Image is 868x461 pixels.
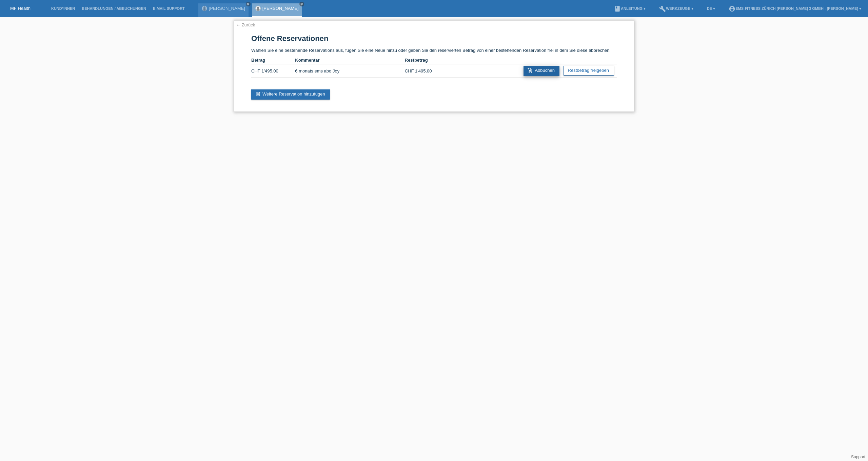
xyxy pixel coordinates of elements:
h1: Offene Reservationen [251,34,617,43]
i: add_shopping_cart [528,68,533,73]
i: account_circle [729,5,735,12]
a: account_circleEMS-Fitness Zürich [PERSON_NAME] 3 GmbH - [PERSON_NAME] ▾ [725,6,865,11]
i: book [614,5,621,12]
a: Kund*innen [48,6,78,11]
i: post_add [255,91,261,97]
a: bookAnleitung ▾ [611,6,649,11]
i: close [246,2,250,6]
a: post_addWeitere Reservation hinzufügen [251,89,330,100]
a: close [246,2,251,6]
i: build [659,5,666,12]
a: buildWerkzeuge ▾ [656,6,697,11]
i: close [300,2,303,6]
th: Restbetrag [405,56,449,64]
a: [PERSON_NAME] [262,6,299,11]
div: Wählen Sie eine bestehende Reservations aus, fügen Sie eine Neue hinzu oder geben Sie den reservi... [234,20,634,112]
a: DE ▾ [704,6,718,11]
td: CHF 1'495.00 [405,64,449,78]
a: Behandlungen / Abbuchungen [78,6,150,11]
a: Support [851,455,865,459]
th: Kommentar [295,56,405,64]
a: ← Zurück [236,22,255,27]
td: CHF 1'495.00 [251,64,295,78]
a: MF Health [10,6,31,11]
a: Restbetrag freigeben [564,66,614,76]
td: 6 monats ems abo Joy [295,64,405,78]
th: Betrag [251,56,295,64]
a: E-Mail Support [150,6,188,11]
a: add_shopping_cartAbbuchen [524,66,559,76]
a: [PERSON_NAME] [209,6,245,11]
a: close [299,2,304,6]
